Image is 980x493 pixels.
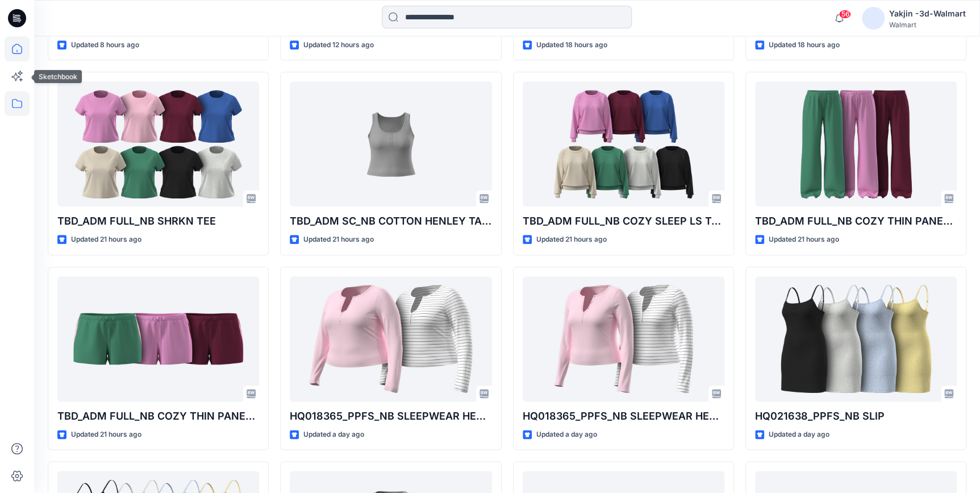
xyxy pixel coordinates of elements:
[889,7,966,20] div: Yakjin -3d-Walmart
[769,39,840,51] p: Updated 18 hours ago
[523,213,724,229] p: TBD_ADM FULL_NB COZY SLEEP LS TOP
[71,429,141,441] p: Updated 21 hours ago
[523,276,724,401] a: HQ018365_PPFS_NB SLEEPWEAR HENLEY TOP
[755,213,957,229] p: TBD_ADM FULL_NB COZY THIN PANEL PANT
[71,234,141,246] p: Updated 21 hours ago
[303,429,364,441] p: Updated a day ago
[755,81,957,206] a: TBD_ADM FULL_NB COZY THIN PANEL PANT
[71,39,139,51] p: Updated 8 hours ago
[769,429,829,441] p: Updated a day ago
[755,276,957,401] a: HQ021638_PPFS_NB SLIP
[536,429,597,441] p: Updated a day ago
[290,213,491,229] p: TBD_ADM SC_NB COTTON HENLEY TANK
[290,408,491,424] p: HQ018365_PPFS_NB SLEEPWEAR HENLEY TOP PLUS
[889,20,966,29] div: Walmart
[839,10,851,19] span: 56
[57,81,259,206] a: TBD_ADM FULL_NB SHRKN TEE
[57,408,259,424] p: TBD_ADM FULL_NB COZY THIN PANEL SHORT
[303,234,374,246] p: Updated 21 hours ago
[57,276,259,401] a: TBD_ADM FULL_NB COZY THIN PANEL SHORT
[536,234,607,246] p: Updated 21 hours ago
[523,81,724,206] a: TBD_ADM FULL_NB COZY SLEEP LS TOP
[536,39,607,51] p: Updated 18 hours ago
[57,213,259,229] p: TBD_ADM FULL_NB SHRKN TEE
[769,234,839,246] p: Updated 21 hours ago
[303,39,374,51] p: Updated 12 hours ago
[290,81,491,206] a: TBD_ADM SC_NB COTTON HENLEY TANK
[862,7,885,30] img: avatar
[523,408,724,424] p: HQ018365_PPFS_NB SLEEPWEAR HENLEY TOP
[755,408,957,424] p: HQ021638_PPFS_NB SLIP
[290,276,491,401] a: HQ018365_PPFS_NB SLEEPWEAR HENLEY TOP PLUS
